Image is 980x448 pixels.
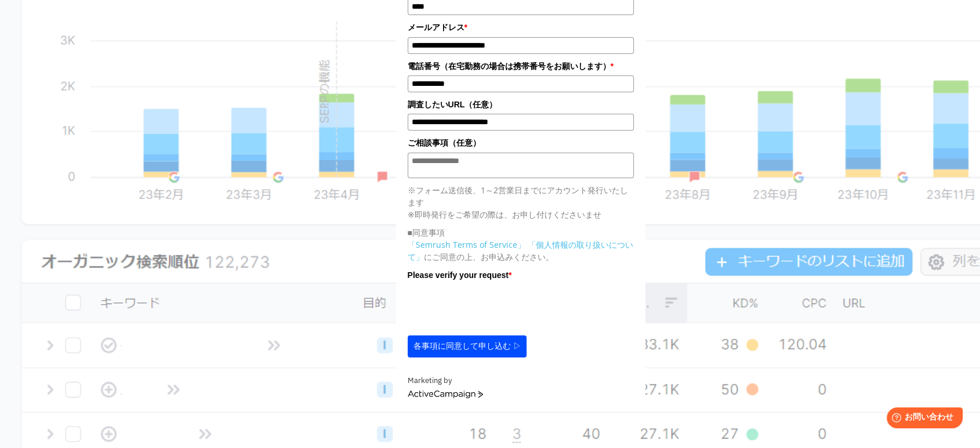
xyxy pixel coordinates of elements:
[408,239,634,263] p: にご同意の上、お申込みください。
[408,60,634,73] label: 電話番号（在宅勤務の場合は携帯番号をお願いします）
[408,269,634,281] label: Please verify your request
[408,239,525,250] a: 「Semrush Terms of Service」
[877,403,967,435] iframe: Help widget launcher
[408,375,634,387] div: Marketing by
[408,335,527,357] button: 各事項に同意して申し込む ▷
[408,239,633,262] a: 「個人情報の取り扱いについて」
[408,136,634,149] label: ご相談事項（任意）
[408,98,634,111] label: 調査したいURL（任意）
[408,226,634,239] p: ■同意事項
[408,21,634,34] label: メールアドレス
[408,184,634,221] p: ※フォーム送信後、1～2営業日までにアカウント発行いたします ※即時発行をご希望の際は、お申し付けくださいませ
[408,284,584,330] iframe: reCAPTCHA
